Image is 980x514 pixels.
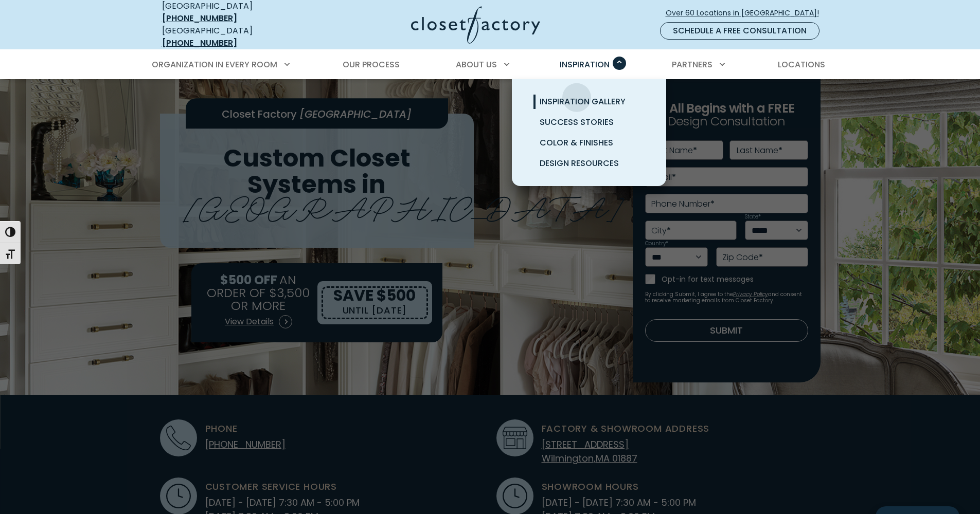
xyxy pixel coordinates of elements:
[666,8,827,19] span: Over 60 Locations in [GEOGRAPHIC_DATA]!
[145,50,836,79] nav: Primary Menu
[540,137,613,149] span: Color & Finishes
[660,22,819,40] a: Schedule a Free Consultation
[540,116,614,128] span: Success Stories
[512,79,666,186] ul: Inspiration submenu
[560,59,610,70] span: Inspiration
[672,59,712,70] span: Partners
[162,37,237,49] a: [PHONE_NUMBER]
[540,96,626,107] span: Inspiration Gallery
[152,59,277,70] span: Organization in Every Room
[778,59,825,70] span: Locations
[540,157,619,169] span: Design Resources
[665,4,828,22] a: Over 60 Locations in [GEOGRAPHIC_DATA]!
[162,25,311,49] div: [GEOGRAPHIC_DATA]
[456,59,497,70] span: About Us
[343,59,400,70] span: Our Process
[411,6,540,44] img: Closet Factory Logo
[162,12,237,24] a: [PHONE_NUMBER]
